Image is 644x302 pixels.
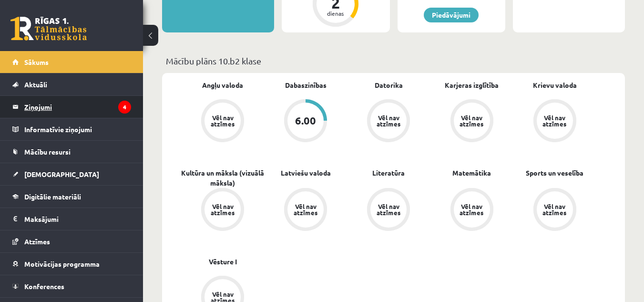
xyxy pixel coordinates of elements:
[209,257,237,267] a: Vēsture I
[452,168,491,178] a: Matemātika
[321,10,350,16] div: dienas
[285,80,327,90] a: Dabaszinības
[12,141,131,163] a: Mācību resursi
[24,58,49,66] span: Sākums
[181,168,264,188] a: Kultūra un māksla (vizuālā māksla)
[347,188,430,233] a: Vēl nav atzīmes
[209,203,236,216] div: Vēl nav atzīmes
[24,282,64,291] span: Konferences
[292,203,319,216] div: Vēl nav atzīmes
[24,260,100,268] span: Motivācijas programma
[12,51,131,73] a: Sākums
[430,99,513,144] a: Vēl nav atzīmes
[202,80,243,90] a: Angļu valoda
[430,188,513,233] a: Vēl nav atzīmes
[445,80,499,90] a: Karjeras izglītība
[424,8,479,22] a: Piedāvājumi
[10,17,87,41] a: Rīgas 1. Tālmācības vidusskola
[542,203,568,216] div: Vēl nav atzīmes
[295,115,316,126] div: 6.00
[12,163,131,185] a: [DEMOGRAPHIC_DATA]
[526,168,583,178] a: Sports un veselība
[181,99,264,144] a: Vēl nav atzīmes
[372,168,405,178] a: Literatūra
[459,115,485,127] div: Vēl nav atzīmes
[12,96,131,118] a: Ziņojumi4
[12,208,131,230] a: Maksājumi
[264,188,347,233] a: Vēl nav atzīmes
[118,101,131,114] i: 4
[347,99,430,144] a: Vēl nav atzīmes
[24,80,47,89] span: Aktuāli
[24,170,99,178] span: [DEMOGRAPHIC_DATA]
[24,147,71,156] span: Mācību resursi
[281,168,331,178] a: Latviešu valoda
[12,275,131,297] a: Konferences
[12,253,131,275] a: Motivācijas programma
[542,115,568,127] div: Vēl nav atzīmes
[209,115,236,127] div: Vēl nav atzīmes
[459,203,485,216] div: Vēl nav atzīmes
[24,96,131,118] legend: Ziņojumi
[12,230,131,252] a: Atzīmes
[24,118,131,140] legend: Informatīvie ziņojumi
[375,80,403,90] a: Datorika
[375,115,402,127] div: Vēl nav atzīmes
[12,186,131,208] a: Digitālie materiāli
[513,99,596,144] a: Vēl nav atzīmes
[513,188,596,233] a: Vēl nav atzīmes
[375,203,402,216] div: Vēl nav atzīmes
[12,118,131,140] a: Informatīvie ziņojumi
[166,54,621,67] p: Mācību plāns 10.b2 klase
[12,73,131,95] a: Aktuāli
[264,99,347,144] a: 6.00
[533,80,577,90] a: Krievu valoda
[24,237,50,246] span: Atzīmes
[24,208,131,230] legend: Maksājumi
[181,188,264,233] a: Vēl nav atzīmes
[24,192,81,201] span: Digitālie materiāli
